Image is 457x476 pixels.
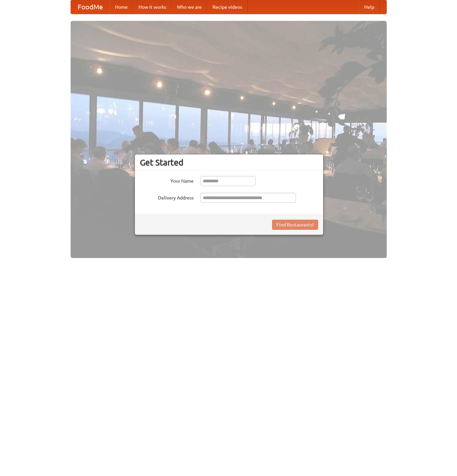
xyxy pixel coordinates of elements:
[359,0,380,14] a: Help
[172,0,207,14] a: Who we are
[110,0,133,14] a: Home
[133,0,172,14] a: How it works
[272,220,318,230] button: Find Restaurants!
[140,176,194,184] label: Your Name
[207,0,247,14] a: Recipe videos
[140,157,318,168] h3: Get Started
[71,0,110,14] a: FoodMe
[140,193,194,201] label: Delivery Address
